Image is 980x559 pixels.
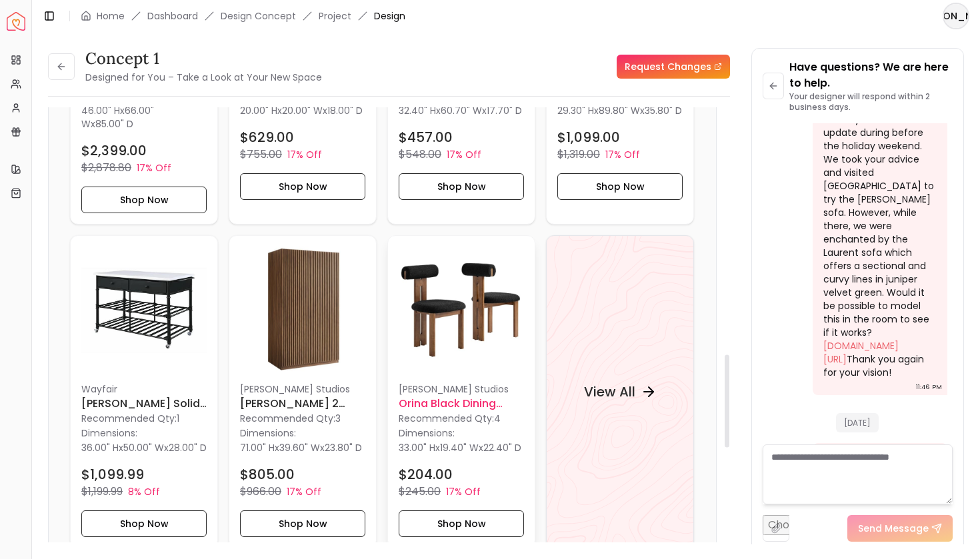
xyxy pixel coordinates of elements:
[399,484,441,500] p: $245.00
[123,441,164,454] span: 50.00" W
[399,104,436,117] span: 32.40" H
[279,441,320,454] span: 39.60" W
[399,412,524,425] p: Recommended Qty: 4
[789,59,953,91] p: Have questions? We are here to help.
[399,382,524,396] p: [PERSON_NAME] Studios
[325,441,362,454] span: 23.80" D
[70,235,218,548] a: Anatoli Solid Wood Kitchen Island imageWayfair[PERSON_NAME] Solid [PERSON_NAME] [GEOGRAPHIC_DATA]...
[81,441,119,454] span: 36.00" H
[440,441,479,454] span: 19.40" W
[399,510,524,537] button: Shop Now
[387,235,535,548] a: Orina Black Dining Chair - Set of 2 image[PERSON_NAME] StudiosOrina Black Dining Chair - Set of 2...
[128,485,160,498] p: 8% Off
[240,441,275,454] span: 71.00" H
[836,413,879,432] span: [DATE]
[387,235,535,548] div: Orina Black Dining Chair - Set of 2
[546,235,694,548] a: View All
[81,441,207,454] p: x x
[584,382,635,401] h4: View All
[557,104,682,117] p: x x
[81,9,405,23] nav: breadcrumb
[399,128,453,147] h4: $457.00
[399,147,441,163] p: $548.00
[240,382,365,396] p: [PERSON_NAME] Studios
[221,9,296,23] li: Design Concept
[399,247,524,372] img: Orina Black Dining Chair - Set of 2 image
[81,510,207,537] button: Shop Now
[95,117,133,131] span: 85.00" D
[85,71,322,84] small: Designed for You – Take a Look at Your New Space
[399,465,453,484] h4: $204.00
[645,104,682,117] span: 35.80" D
[240,412,365,425] p: Recommended Qty: 3
[319,9,351,23] a: Project
[789,91,953,113] p: Your designer will respond within 2 business days.
[557,128,620,147] h4: $1,099.00
[823,339,899,366] a: [DOMAIN_NAME][URL]
[81,412,207,425] p: Recommended Qty: 1
[599,104,640,117] span: 89.80" W
[240,147,282,163] p: $755.00
[327,104,363,117] span: 18.00" D
[81,247,207,372] img: Anatoli Solid Wood Kitchen Island image
[81,141,147,160] h4: $2,399.00
[483,441,521,454] span: 22.40" D
[240,173,365,200] button: Shop Now
[240,510,365,537] button: Shop Now
[81,484,123,500] p: $1,199.99
[81,465,144,484] h4: $1,099.99
[240,128,294,147] h4: $629.00
[446,485,481,498] p: 17% Off
[81,104,120,117] span: 46.00" H
[70,235,218,548] div: Anatoli Solid Wood Kitchen Island
[916,380,942,394] div: 11:46 PM
[240,247,365,372] img: Grayson 2 Door Walnut Wardrobe image
[240,104,277,117] span: 20.00" H
[282,104,323,117] span: 20.00" W
[169,441,207,454] span: 28.00" D
[399,441,435,454] span: 33.00" H
[7,12,25,31] a: Spacejoy
[240,484,281,500] p: $966.00
[81,396,207,412] h6: [PERSON_NAME] Solid [PERSON_NAME] [GEOGRAPHIC_DATA]
[81,104,207,131] p: x x
[944,4,968,28] span: [PERSON_NAME]
[81,104,154,131] span: 66.00" W
[399,104,522,117] p: x x
[447,148,481,161] p: 17% Off
[229,235,377,548] a: Grayson 2 Door Walnut Wardrobe image[PERSON_NAME] Studios[PERSON_NAME] 2 Door Walnut WardrobeReco...
[399,396,524,412] h6: Orina Black Dining Chair - Set of 2
[147,9,198,23] a: Dashboard
[557,173,683,200] button: Shop Now
[229,235,377,548] div: Grayson 2 Door Walnut Wardrobe
[287,148,322,161] p: 17% Off
[240,465,295,484] h4: $805.00
[81,382,207,396] p: Wayfair
[399,425,455,441] p: Dimensions:
[617,55,730,79] a: Request Changes
[374,9,405,23] span: Design
[240,396,365,412] h6: [PERSON_NAME] 2 Door Walnut Wardrobe
[287,485,321,498] p: 17% Off
[399,441,521,454] p: x x
[605,148,640,161] p: 17% Off
[399,173,524,200] button: Shop Now
[240,425,296,441] p: Dimensions:
[487,104,522,117] span: 17.70" D
[823,86,934,379] div: Hello [PERSON_NAME]! Thank you for the update during before the holiday weekend. We took your adv...
[81,425,137,441] p: Dimensions:
[557,104,594,117] span: 29.30" H
[97,9,125,23] a: Home
[137,161,171,175] p: 17% Off
[81,160,131,176] p: $2,878.80
[943,3,969,29] button: [PERSON_NAME]
[240,441,362,454] p: x x
[81,187,207,213] button: Shop Now
[85,48,322,69] h3: Concept 1
[7,12,25,31] img: Spacejoy Logo
[441,104,482,117] span: 60.70" W
[557,147,600,163] p: $1,319.00
[240,104,363,117] p: x x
